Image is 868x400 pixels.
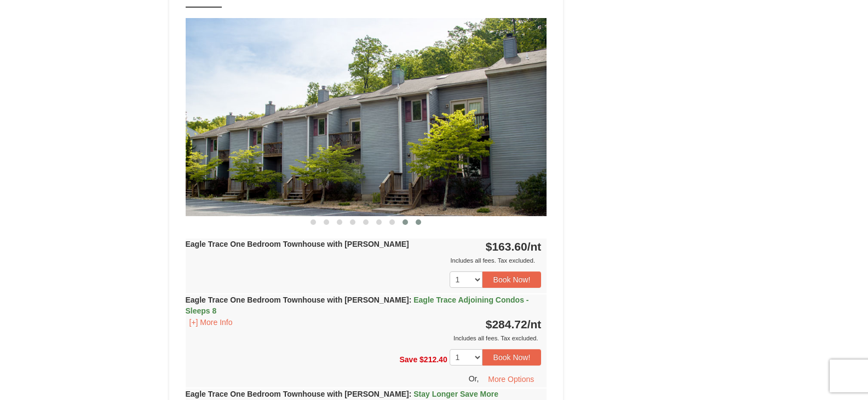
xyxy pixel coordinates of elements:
[409,295,412,304] span: :
[482,349,542,366] button: Book Now!
[186,295,529,315] strong: Eagle Trace One Bedroom Townhouse with [PERSON_NAME]
[486,240,542,253] strong: $163.60
[186,255,542,266] div: Includes all fees. Tax excluded.
[481,371,541,387] button: More Options
[486,318,527,331] span: $284.72
[527,240,542,253] span: /nt
[482,271,542,288] button: Book Now!
[186,18,547,216] img: 18876286-34-f026ec74.jpg
[186,240,409,248] strong: Eagle Trace One Bedroom Townhouse with [PERSON_NAME]
[186,316,237,328] button: [+] More Info
[399,355,417,364] span: Save
[527,318,542,331] span: /nt
[409,390,412,398] span: :
[413,390,498,398] span: Stay Longer Save More
[419,355,447,364] span: $212.40
[469,374,479,383] span: Or,
[186,333,542,344] div: Includes all fees. Tax excluded.
[186,390,499,398] strong: Eagle Trace One Bedroom Townhouse with [PERSON_NAME]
